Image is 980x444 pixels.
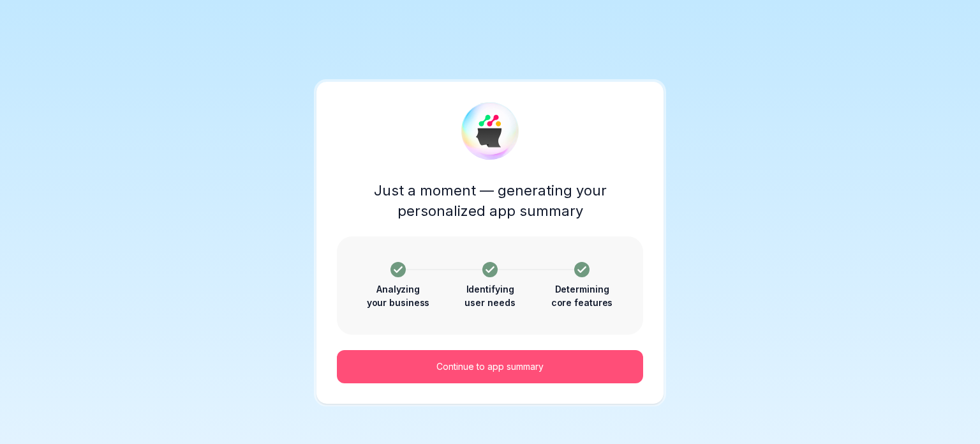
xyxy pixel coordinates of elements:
p: Analyzing your business [366,282,430,309]
button: Continue to app summary [337,350,643,383]
img: EasyMate Avatar [461,102,519,160]
p: Determining core features [550,282,614,309]
p: Continue to app summary [436,360,544,374]
p: Identifying user needs [458,282,522,309]
p: Just a moment — generating your personalized app summary [337,180,643,221]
